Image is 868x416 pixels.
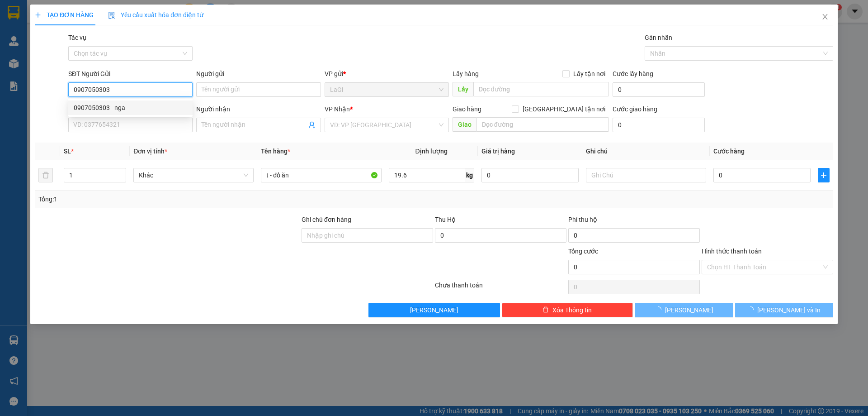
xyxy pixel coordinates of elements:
[542,306,549,314] span: delete
[568,248,598,255] span: Tổng cước
[261,148,290,155] span: Tên hàng
[108,11,203,19] span: Yêu cầu xuất hóa đơn điện tử
[68,100,193,115] div: 0907050303 - nga
[261,168,381,182] input: VD: Bàn, Ghế
[302,216,351,223] label: Ghi chú đơn hàng
[757,305,821,315] span: [PERSON_NAME] và In
[4,57,61,67] strong: Phiếu gửi hàng
[330,83,443,96] span: LaGi
[713,148,745,155] span: Cước hàng
[415,148,448,155] span: Định lượng
[68,69,193,79] div: SĐT Người Gửi
[665,305,713,315] span: [PERSON_NAME]
[139,168,248,182] span: Khác
[74,103,187,113] div: 0907050303 - nga
[453,82,473,96] span: Lấy
[4,5,81,17] strong: Nhà xe Mỹ Loan
[613,82,705,97] input: Cước lấy hàng
[35,12,41,18] span: plus
[108,12,115,19] img: icon
[453,70,479,77] span: Lấy hàng
[502,303,633,317] button: deleteXóa Thông tin
[476,117,609,132] input: Dọc đường
[4,41,44,50] span: 0908883887
[635,303,733,317] button: [PERSON_NAME]
[570,69,609,79] span: Lấy tận nơi
[552,305,592,315] span: Xóa Thông tin
[586,168,706,182] input: Ghi Chú
[410,305,458,315] span: [PERSON_NAME]
[38,194,335,204] div: Tổng: 1
[453,105,481,113] span: Giao hàng
[519,104,609,114] span: [GEOGRAPHIC_DATA] tận nơi
[302,228,433,243] input: Ghi chú đơn hàng
[655,306,665,313] span: loading
[196,104,321,114] div: Người nhận
[325,69,449,79] div: VP gửi
[481,168,579,182] input: 0
[133,148,167,155] span: Đơn vị tính
[818,168,830,182] button: plus
[99,57,117,67] span: LaGi
[465,168,474,182] span: kg
[87,5,129,15] span: 8A8GQE95
[453,117,476,132] span: Giao
[35,11,94,19] span: TẠO ĐƠN HÀNG
[735,303,833,317] button: [PERSON_NAME] và In
[818,172,829,179] span: plus
[68,34,86,41] label: Tác vụ
[4,23,83,40] span: 21 [PERSON_NAME] P10 Q10
[38,168,53,182] button: delete
[435,216,456,223] span: Thu Hộ
[481,148,515,155] span: Giá trị hàng
[368,303,500,317] button: [PERSON_NAME]
[325,105,350,113] span: VP Nhận
[645,34,672,41] label: Gán nhãn
[308,121,316,129] span: user-add
[196,69,321,79] div: Người gửi
[568,215,700,228] div: Phí thu hộ
[613,118,705,132] input: Cước giao hàng
[613,105,657,113] label: Cước giao hàng
[582,143,710,160] th: Ghi chú
[613,70,653,77] label: Cước lấy hàng
[821,13,829,20] span: close
[702,248,762,255] label: Hình thức thanh toán
[812,5,838,30] button: Close
[747,306,757,313] span: loading
[434,280,567,296] div: Chưa thanh toán
[473,82,609,96] input: Dọc đường
[64,148,71,155] span: SL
